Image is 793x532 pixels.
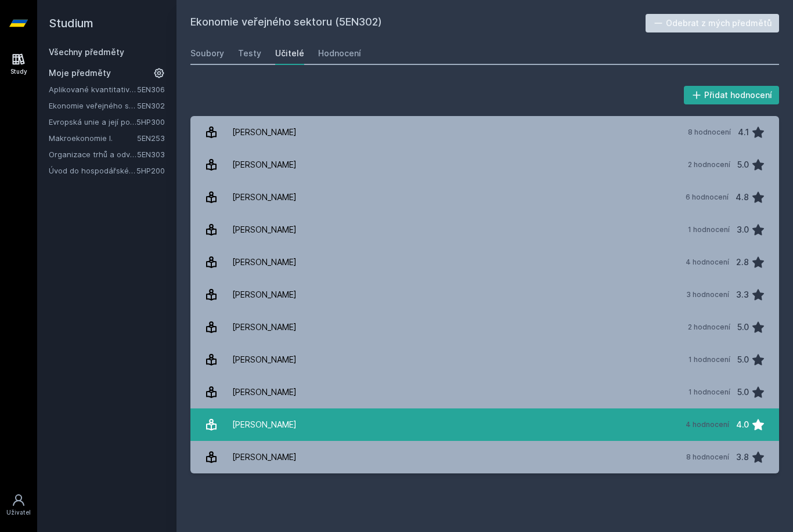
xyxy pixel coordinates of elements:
[6,508,31,517] div: Uživatel
[49,149,137,160] a: Organizace trhů a odvětví
[137,85,165,94] a: 5EN306
[232,348,297,371] div: [PERSON_NAME]
[190,14,646,32] h2: Ekonomie veřejného sektoru (5EN302)
[137,150,165,159] a: 5EN303
[736,186,749,209] div: 4.8
[190,213,779,246] a: [PERSON_NAME] 1 hodnocení 3.0
[190,149,779,181] a: [PERSON_NAME] 2 hodnocení 5.0
[190,311,779,343] a: [PERSON_NAME] 2 hodnocení 5.0
[232,283,297,306] div: [PERSON_NAME]
[688,160,730,169] div: 2 hodnocení
[238,48,261,59] div: Testy
[232,251,297,274] div: [PERSON_NAME]
[232,413,297,436] div: [PERSON_NAME]
[738,121,749,144] div: 4.1
[646,14,780,32] button: Odebrat z mých předmětů
[190,441,779,473] a: [PERSON_NAME] 8 hodnocení 3.8
[275,42,304,65] a: Učitelé
[275,48,304,59] div: Učitelé
[190,246,779,278] a: [PERSON_NAME] 4 hodnocení 2.8
[736,251,749,274] div: 2.8
[232,186,297,209] div: [PERSON_NAME]
[232,153,297,176] div: [PERSON_NAME]
[190,181,779,213] a: [PERSON_NAME] 6 hodnocení 4.8
[686,453,729,462] div: 8 hodnocení
[737,348,749,371] div: 5.0
[49,165,136,176] a: Úvod do hospodářské a sociální politiky
[318,42,361,65] a: Hodnocení
[2,487,35,523] a: Uživatel
[232,218,297,241] div: [PERSON_NAME]
[688,225,730,234] div: 1 hodnocení
[684,86,780,104] button: Přidat hodnocení
[190,408,779,441] a: [PERSON_NAME] 4 hodnocení 4.0
[232,446,297,469] div: [PERSON_NAME]
[190,343,779,376] a: [PERSON_NAME] 1 hodnocení 5.0
[49,116,136,128] a: Evropská unie a její politiky
[737,218,749,241] div: 3.0
[686,290,729,299] div: 3 hodnocení
[688,323,730,332] div: 2 hodnocení
[318,48,361,59] div: Hodnocení
[737,153,749,176] div: 5.0
[49,67,111,79] span: Moje předměty
[686,193,729,202] div: 6 hodnocení
[136,166,165,175] a: 5HP200
[737,381,749,404] div: 5.0
[190,42,224,65] a: Soubory
[737,316,749,339] div: 5.0
[10,67,27,76] div: Study
[238,42,261,65] a: Testy
[137,101,165,110] a: 5EN302
[686,258,729,267] div: 4 hodnocení
[190,48,224,59] div: Soubory
[49,100,137,111] a: Ekonomie veřejného sektoru
[736,413,749,436] div: 4.0
[136,117,165,126] a: 5HP300
[190,116,779,149] a: [PERSON_NAME] 8 hodnocení 4.1
[49,84,137,95] a: Aplikované kvantitativní metody I
[232,121,297,144] div: [PERSON_NAME]
[2,46,35,82] a: Study
[232,381,297,404] div: [PERSON_NAME]
[688,128,731,137] div: 8 hodnocení
[137,133,165,143] a: 5EN253
[232,316,297,339] div: [PERSON_NAME]
[736,446,749,469] div: 3.8
[49,47,124,57] a: Všechny předměty
[689,388,730,397] div: 1 hodnocení
[190,376,779,408] a: [PERSON_NAME] 1 hodnocení 5.0
[689,355,730,364] div: 1 hodnocení
[736,283,749,306] div: 3.3
[190,278,779,311] a: [PERSON_NAME] 3 hodnocení 3.3
[686,420,729,429] div: 4 hodnocení
[49,132,137,144] a: Makroekonomie I.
